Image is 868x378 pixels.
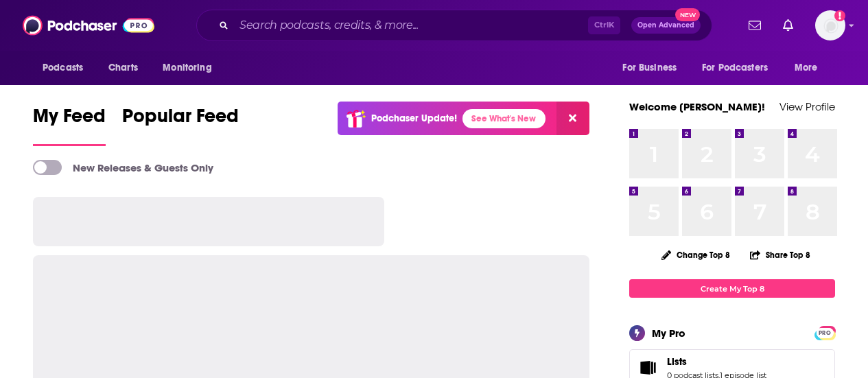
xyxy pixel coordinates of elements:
button: Open AdvancedNew [631,17,701,34]
span: Monitoring [163,58,211,78]
span: Logged in as ryanmason4 [815,10,845,40]
button: open menu [613,55,694,81]
button: Show profile menu [815,10,845,40]
img: User Profile [815,10,845,40]
a: Create My Top 8 [629,279,835,298]
svg: Add a profile image [834,10,845,21]
div: My Pro [652,327,685,340]
a: See What's New [462,109,546,128]
p: Podchaser Update! [371,113,457,124]
span: New [675,8,700,21]
a: Welcome [PERSON_NAME]! [629,100,765,113]
span: Lists [667,355,687,368]
a: New Releases & Guests Only [33,160,213,175]
span: For Podcasters [702,58,768,78]
a: Show notifications dropdown [777,14,799,37]
span: Podcasts [43,58,83,78]
span: PRO [817,328,833,338]
span: More [795,58,818,78]
button: Share Top 8 [749,241,811,268]
span: Open Advanced [637,22,694,29]
button: open menu [153,55,229,81]
div: Search podcasts, credits, & more... [196,10,712,41]
a: Lists [667,355,766,368]
a: Lists [634,358,661,377]
a: Show notifications dropdown [743,14,766,37]
span: Charts [108,58,138,78]
span: For Business [622,58,677,78]
span: Ctrl K [588,16,620,34]
a: My Feed [33,104,106,146]
button: open menu [693,55,788,81]
input: Search podcasts, credits, & more... [234,14,588,36]
img: Podchaser - Follow, Share and Rate Podcasts [23,12,154,38]
span: My Feed [33,104,106,136]
a: Charts [99,55,146,81]
button: open menu [33,55,101,81]
a: PRO [817,327,833,338]
span: Popular Feed [122,104,239,136]
a: View Profile [779,100,835,113]
button: open menu [785,55,835,81]
a: Popular Feed [122,104,239,146]
button: Change Top 8 [653,246,738,263]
